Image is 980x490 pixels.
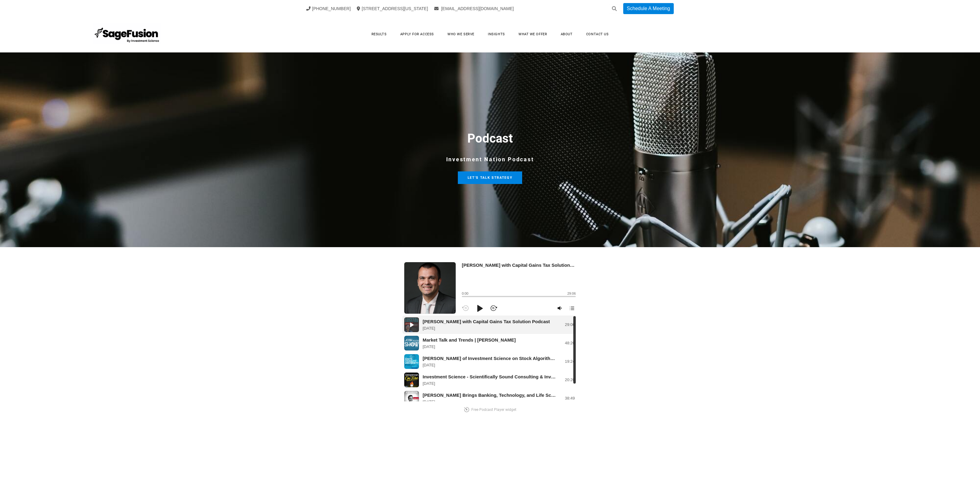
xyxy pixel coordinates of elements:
[446,156,534,163] span: Investment Nation Podcast
[458,171,522,184] a: Let's Talk Strategy
[560,322,575,327] div: 29:06
[434,6,514,11] a: [EMAIL_ADDRESS][DOMAIN_NAME]
[93,23,162,45] img: SageFusion | Intelligent Investment Management
[404,262,456,314] img: Michael Kelly with Capital Gains Tax Solution Podcast
[423,374,556,380] div: Investment Science - Scientifically Sound Consulting & Investing with [PERSON_NAME]
[467,131,513,146] font: Podcast
[560,377,575,382] div: 20:20
[568,304,576,312] div: Playlist
[560,341,575,346] div: 48:20
[423,392,556,398] div: [PERSON_NAME] Brings Banking, Technology, and Life Sciences Together
[482,29,511,39] a: Insights
[423,400,435,404] time: [DATE]
[365,29,393,39] a: Results
[423,381,435,386] time: [DATE]
[580,29,615,39] a: Contact Us
[357,6,428,11] a: [STREET_ADDRESS][US_STATE]
[623,3,674,14] a: Schedule A Meeting
[560,359,575,364] div: 19:24
[423,355,556,362] div: [PERSON_NAME] of Investment Science on Stock Algorithms
[474,303,485,314] div: Play
[462,405,519,414] a: Free Podcast Player widget
[423,319,550,325] div: [PERSON_NAME] with Capital Gains Tax Solution Podcast
[556,304,563,312] div: Volume
[560,396,575,401] div: 38:49
[306,6,351,11] a: [PHONE_NUMBER]
[394,29,440,39] a: Apply for Access
[423,363,435,368] time: [DATE]
[512,29,553,39] a: What We Offer
[441,29,481,39] a: Who We Serve
[555,29,579,39] a: About
[462,262,576,268] div: [PERSON_NAME] with Capital Gains Tax Solution Podcast
[423,326,435,331] time: [DATE]
[423,337,516,343] div: Market Talk and Trends | [PERSON_NAME]
[490,304,497,312] div: Next
[423,344,435,349] time: [DATE]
